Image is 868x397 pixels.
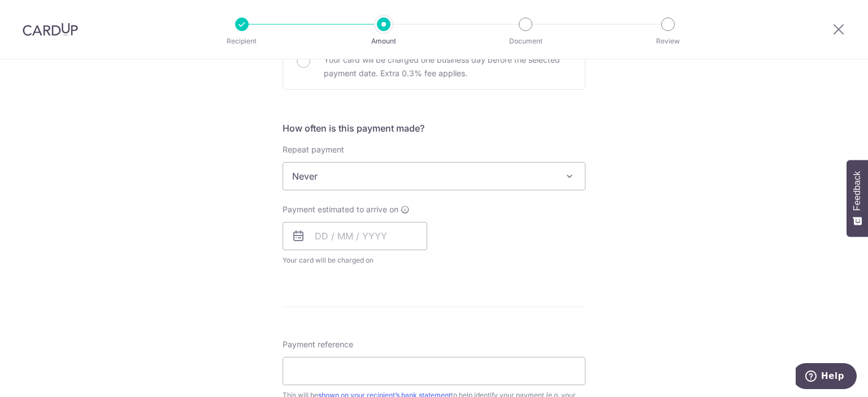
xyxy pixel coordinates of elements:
[852,171,862,211] span: Feedback
[23,23,78,36] img: CardUp
[847,160,868,237] button: Feedback - Show survey
[283,121,585,135] h5: How often is this payment made?
[283,162,585,190] span: Never
[283,144,344,155] label: Repeat payment
[283,339,353,350] span: Payment reference
[283,163,585,190] span: Never
[796,363,857,391] iframe: Opens a widget where you can find more information
[342,36,426,47] p: Amount
[484,36,567,47] p: Document
[324,53,571,80] p: Your card will be charged one business day before the selected payment date. Extra 0.3% fee applies.
[283,255,427,266] span: Your card will be charged on
[283,222,427,250] input: DD / MM / YYYY
[283,204,398,215] span: Payment estimated to arrive on
[626,36,710,47] p: Review
[200,36,284,47] p: Recipient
